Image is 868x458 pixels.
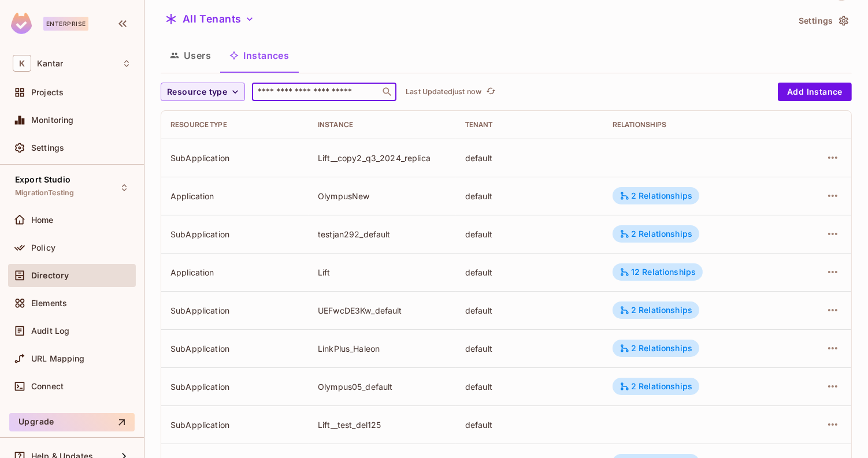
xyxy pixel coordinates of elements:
[484,85,498,99] button: refresh
[161,83,245,101] button: Resource type
[465,381,594,392] div: default
[170,191,299,202] div: Application
[31,354,85,363] span: URL Mapping
[465,343,594,354] div: default
[43,17,88,31] div: Enterprise
[481,85,498,99] span: Click to refresh data
[15,188,74,198] span: MigrationTesting
[170,229,299,240] div: SubApplication
[465,419,594,430] div: default
[620,267,696,277] div: 12 Relationships
[465,305,594,316] div: default
[465,229,594,240] div: default
[613,120,779,129] div: Relationships
[161,41,220,70] button: Users
[318,343,447,354] div: LinkPlus_Haleon
[318,191,447,202] div: OlympusNew
[31,271,69,280] span: Directory
[31,215,54,225] span: Home
[170,305,299,316] div: SubApplication
[31,243,55,252] span: Policy
[465,120,594,129] div: Tenant
[31,143,64,152] span: Settings
[11,13,32,34] img: SReyMgAAAABJRU5ErkJggg==
[170,120,299,129] div: Resource type
[620,229,692,239] div: 2 Relationships
[170,343,299,354] div: SubApplication
[13,55,31,72] span: K
[318,120,447,129] div: Instance
[794,12,852,30] button: Settings
[318,152,447,163] div: Lift__copy2_q3_2024_replica
[465,152,594,163] div: default
[620,191,692,201] div: 2 Relationships
[406,87,481,96] p: Last Updated just now
[170,152,299,163] div: SubApplication
[620,305,692,315] div: 2 Relationships
[318,419,447,430] div: Lift__test_del125
[220,41,298,70] button: Instances
[170,267,299,278] div: Application
[31,116,74,125] span: Monitoring
[318,229,447,240] div: testjan292_default
[37,59,63,68] span: Workspace: Kantar
[161,10,259,28] button: All Tenants
[318,305,447,316] div: UEFwcDE3Kw_default
[620,381,692,392] div: 2 Relationships
[170,419,299,430] div: SubApplication
[31,382,64,391] span: Connect
[465,267,594,278] div: default
[778,83,852,101] button: Add Instance
[15,175,71,184] span: Export Studio
[31,88,64,97] span: Projects
[31,326,69,336] span: Audit Log
[318,267,447,278] div: Lift
[620,343,692,353] div: 2 Relationships
[31,299,67,308] span: Elements
[170,381,299,392] div: SubApplication
[318,381,447,392] div: Olympus05_default
[465,191,594,202] div: default
[486,86,496,98] span: refresh
[167,85,227,99] span: Resource type
[9,413,135,431] button: Upgrade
